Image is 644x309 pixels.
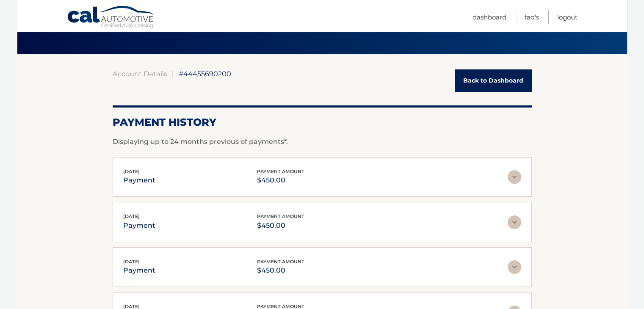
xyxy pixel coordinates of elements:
[508,170,521,184] img: accordion-rest.svg
[473,10,506,24] a: Dashboard
[455,69,532,92] a: Back to Dashboard
[257,174,304,186] p: $450.00
[257,220,304,232] p: $450.00
[123,168,140,174] span: [DATE]
[257,259,304,265] span: payment amount
[67,6,156,30] a: Cal Automotive
[113,116,532,129] h2: Payment History
[123,259,140,265] span: [DATE]
[557,10,578,24] a: Logout
[123,265,155,276] p: payment
[179,69,231,78] span: #44455690200
[123,174,155,186] p: payment
[257,265,304,276] p: $450.00
[113,137,532,147] p: Displaying up to 24 months previous of payments*.
[172,69,174,78] span: |
[257,168,304,174] span: payment amount
[123,220,155,232] p: payment
[123,213,140,219] span: [DATE]
[113,69,167,78] a: Account Details
[508,215,521,229] img: accordion-rest.svg
[525,10,539,24] a: FAQ's
[257,213,304,219] span: payment amount
[508,260,521,274] img: accordion-rest.svg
